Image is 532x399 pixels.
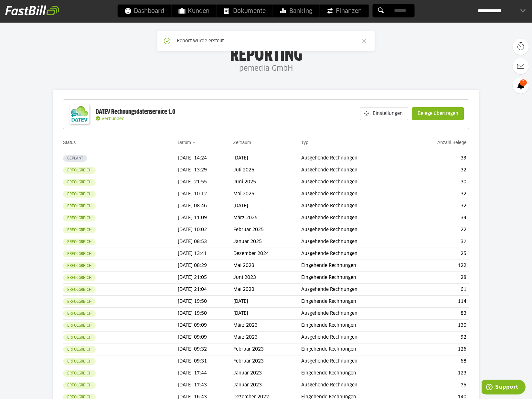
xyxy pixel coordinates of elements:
[178,236,233,248] td: [DATE] 08:53
[63,346,96,353] sl-badge: Erfolgreich
[233,152,301,164] td: [DATE]
[301,260,409,272] td: Eingehende Rechnungen
[301,176,409,188] td: Ausgehende Rechnungen
[409,379,469,391] td: 75
[63,370,96,377] sl-badge: Erfolgreich
[63,382,96,389] sl-badge: Erfolgreich
[409,355,469,367] td: 68
[178,332,233,343] td: [DATE] 09:09
[301,248,409,260] td: Ausgehende Rechnungen
[409,224,469,236] td: 22
[178,248,233,260] td: [DATE] 13:41
[301,308,409,320] td: Ausgehende Rechnungen
[192,142,197,143] img: sort_desc.gif
[233,355,301,367] td: Februar 2023
[482,380,526,396] iframe: Öffnet ein Widget, in dem Sie weitere Informationen finden
[320,5,369,17] a: Finanzen
[280,5,312,17] span: Banking
[233,164,301,176] td: Juli 2025
[233,188,301,200] td: Mai 2025
[360,107,408,120] sl-button: Einstellungen
[63,274,96,281] sl-badge: Erfolgreich
[409,236,469,248] td: 37
[178,224,233,236] td: [DATE] 10:02
[233,140,251,145] a: Zeitraum
[301,296,409,308] td: Eingehende Rechnungen
[63,167,96,174] sl-badge: Erfolgreich
[178,379,233,391] td: [DATE] 17:43
[63,140,76,145] a: Status
[409,332,469,343] td: 92
[217,5,273,17] a: Dokumente
[178,176,233,188] td: [DATE] 21:55
[233,212,301,224] td: März 2025
[409,152,469,164] td: 39
[233,272,301,284] td: Juni 2023
[301,164,409,176] td: Ausgehende Rechnungen
[301,272,409,284] td: Eingehende Rechnungen
[63,298,96,305] sl-badge: Erfolgreich
[63,155,87,162] sl-badge: Geplant
[233,248,301,260] td: Dezember 2024
[125,5,164,17] span: Dashboard
[409,308,469,320] td: 83
[301,200,409,212] td: Ausgehende Rechnungen
[437,140,466,145] a: Anzahl Belege
[409,367,469,379] td: 123
[178,260,233,272] td: [DATE] 08:29
[63,358,96,365] sl-badge: Erfolgreich
[409,200,469,212] td: 32
[233,200,301,212] td: [DATE]
[301,140,309,145] a: Typ
[301,152,409,164] td: Ausgehende Rechnungen
[178,308,233,320] td: [DATE] 19:50
[178,355,233,367] td: [DATE] 09:31
[233,320,301,332] td: März 2023
[63,191,96,198] sl-badge: Erfolgreich
[520,79,527,86] span: 2
[63,215,96,221] sl-badge: Erfolgreich
[63,227,96,233] sl-badge: Erfolgreich
[178,200,233,212] td: [DATE] 08:46
[178,212,233,224] td: [DATE] 11:09
[233,379,301,391] td: Januar 2023
[178,367,233,379] td: [DATE] 17:44
[233,343,301,355] td: Februar 2023
[327,5,362,17] span: Finanzen
[178,140,191,145] a: Datum
[178,188,233,200] td: [DATE] 10:12
[409,188,469,200] td: 32
[233,260,301,272] td: Mai 2023
[178,320,233,332] td: [DATE] 09:09
[513,77,529,94] a: 2
[301,188,409,200] td: Ausgehende Rechnungen
[172,5,217,17] a: Kunden
[301,212,409,224] td: Ausgehende Rechnungen
[233,296,301,308] td: [DATE]
[301,224,409,236] td: Ausgehende Rechnungen
[178,343,233,355] td: [DATE] 09:32
[301,367,409,379] td: Eingehende Rechnungen
[233,224,301,236] td: Februar 2025
[409,164,469,176] td: 32
[409,248,469,260] td: 25
[5,5,59,15] img: fastbill_logo_white.png
[301,343,409,355] td: Eingehende Rechnungen
[63,334,96,341] sl-badge: Erfolgreich
[409,284,469,296] td: 61
[178,164,233,176] td: [DATE] 13:29
[412,107,464,120] sl-button: Belege übertragen
[409,296,469,308] td: 114
[233,236,301,248] td: Januar 2025
[409,260,469,272] td: 122
[63,262,96,269] sl-badge: Erfolgreich
[409,272,469,284] td: 28
[233,176,301,188] td: Juni 2025
[63,239,96,245] sl-badge: Erfolgreich
[67,101,92,127] img: DATEV-Datenservice Logo
[63,179,96,186] sl-badge: Erfolgreich
[63,203,96,210] sl-badge: Erfolgreich
[233,308,301,320] td: [DATE]
[409,320,469,332] td: 130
